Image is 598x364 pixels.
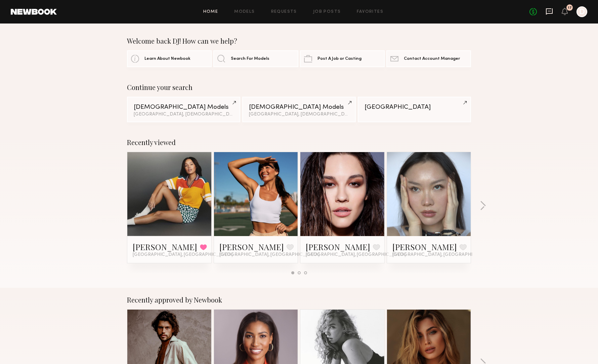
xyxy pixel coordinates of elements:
[317,57,361,61] span: Post A Job or Casting
[306,241,370,252] a: [PERSON_NAME]
[127,83,471,91] div: Continue your search
[568,6,572,10] div: 17
[271,10,297,14] a: Requests
[127,50,212,67] a: Learn About Newbook
[300,50,385,67] a: Post A Job or Casting
[249,104,349,110] div: [DEMOGRAPHIC_DATA] Models
[127,97,240,122] a: [DEMOGRAPHIC_DATA] Models[GEOGRAPHIC_DATA], [DEMOGRAPHIC_DATA] / [DEMOGRAPHIC_DATA]
[134,104,233,110] div: [DEMOGRAPHIC_DATA] Models
[313,10,341,14] a: Job Posts
[404,57,460,61] span: Contact Account Manager
[127,138,471,146] div: Recently viewed
[234,10,255,14] a: Models
[386,50,471,67] a: Contact Account Manager
[144,57,190,61] span: Learn About Newbook
[133,241,197,252] a: [PERSON_NAME]
[242,97,355,122] a: [DEMOGRAPHIC_DATA] Models[GEOGRAPHIC_DATA], [DEMOGRAPHIC_DATA] / [DEMOGRAPHIC_DATA]
[219,252,319,258] span: [GEOGRAPHIC_DATA], [GEOGRAPHIC_DATA]
[127,296,471,304] div: Recently approved by Newbook
[392,241,457,252] a: [PERSON_NAME]
[357,10,383,14] a: Favorites
[249,112,349,117] div: [GEOGRAPHIC_DATA], [DEMOGRAPHIC_DATA] / [DEMOGRAPHIC_DATA]
[203,10,218,14] a: Home
[231,57,269,61] span: Search For Models
[365,104,464,110] div: [GEOGRAPHIC_DATA]
[219,241,284,252] a: [PERSON_NAME]
[127,37,471,45] div: Welcome back DJ! How can we help?
[133,252,233,258] span: [GEOGRAPHIC_DATA], [GEOGRAPHIC_DATA]
[213,50,298,67] a: Search For Models
[358,97,471,122] a: [GEOGRAPHIC_DATA]
[306,252,406,258] span: [GEOGRAPHIC_DATA], [GEOGRAPHIC_DATA]
[134,112,233,117] div: [GEOGRAPHIC_DATA], [DEMOGRAPHIC_DATA] / [DEMOGRAPHIC_DATA]
[576,6,587,17] a: D
[392,252,493,258] span: [GEOGRAPHIC_DATA], [GEOGRAPHIC_DATA]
